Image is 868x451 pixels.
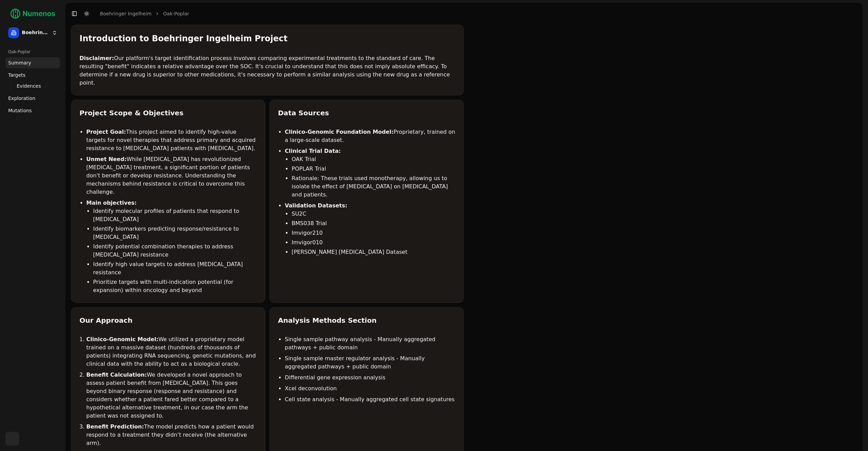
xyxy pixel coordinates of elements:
li: Cell state analysis - Manually aggregated cell state signatures [285,395,455,404]
strong: Unmet Need: [86,156,127,162]
li: Xcel deconvolution [285,384,455,393]
li: This project aimed to identify high-value targets for novel therapies that address primary and ac... [86,128,257,152]
div: Analysis Methods Section [278,316,455,325]
strong: Clinico-Genomic Model: [86,336,158,343]
div: Data Sources [278,108,455,118]
button: Boehringer Ingelheim [5,25,60,41]
li: [PERSON_NAME] [MEDICAL_DATA] Dataset [292,248,455,256]
li: BMS038 Trial [292,219,455,228]
a: Boehringer Ingelheim [100,10,151,17]
li: Differential gene expression analysis [285,374,455,382]
strong: Clinico-Genomic Foundation Model: [285,129,394,135]
span: Exploration [8,95,35,102]
strong: Benefit Prediction: [86,423,144,430]
div: Project Scope & Objectives [79,108,257,118]
strong: Disclaimer: [79,55,114,61]
a: Exploration [5,93,60,104]
span: Targets [8,72,26,78]
strong: Project Goal: [86,129,126,135]
li: Identify potential combination therapies to address [MEDICAL_DATA] resistance [93,243,257,259]
strong: Validation Datasets: [285,202,347,209]
li: Identify molecular profiles of patients that respond to [MEDICAL_DATA] [93,207,257,223]
strong: Benefit Calculation: [86,372,147,378]
li: OAK Trial [292,155,455,163]
nav: breadcrumb [100,10,189,17]
span: Summary [8,59,31,66]
strong: Clinical Trial Data: [285,148,341,154]
a: Mutations [5,105,60,116]
span: Evidences [17,83,41,89]
button: Toggle Sidebar [70,9,79,18]
li: Single sample pathway analysis - Manually aggregated pathways + public domain [285,335,455,352]
div: Oak-Poplar [5,46,60,57]
li: Rationale: These trials used monotherapy, allowing us to isolate the effect of [MEDICAL_DATA] on ... [292,174,455,199]
li: Prioritize targets with multi-indication potential (for expansion) within oncology and beyond [93,278,257,294]
a: Oak-Poplar [163,10,189,17]
li: Proprietary, trained on a large-scale dataset. [285,128,455,144]
span: Boehringer Ingelheim [22,30,49,36]
li: Identify biomarkers predicting response/resistance to [MEDICAL_DATA] [93,225,257,241]
li: Single sample master regulator analysis - Manually aggregated pathways + public domain [285,354,455,371]
a: Evidences [14,81,52,91]
li: Identify high value targets to address [MEDICAL_DATA] resistance [93,260,257,277]
li: POPLAR Trial [292,165,455,173]
li: While [MEDICAL_DATA] has revolutionized [MEDICAL_DATA] treatment, a significant portion of patien... [86,155,257,196]
img: Numenos [5,5,60,22]
li: Imvigor010 [292,238,455,247]
button: Toggle Dark Mode [82,9,91,18]
li: SU2C [292,210,455,218]
li: We developed a novel approach to assess patient benefit from [MEDICAL_DATA]. This goes beyond bin... [86,371,257,420]
a: Summary [5,57,60,68]
div: Introduction to Boehringer Ingelheim Project [79,33,455,44]
li: Imvigor210 [292,229,455,237]
a: Targets [5,70,60,81]
span: Mutations [8,107,32,114]
p: Our platform's target identification process involves comparing experimental treatments to the st... [79,54,455,87]
li: We utilized a proprietary model trained on a massive dataset (hundreds of thousands of patients) ... [86,335,257,368]
div: Our Approach [79,316,257,325]
strong: Main objectives: [86,200,137,206]
li: The model predicts how a patient would respond to a treatment they didn’t receive (the alternativ... [86,423,257,447]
